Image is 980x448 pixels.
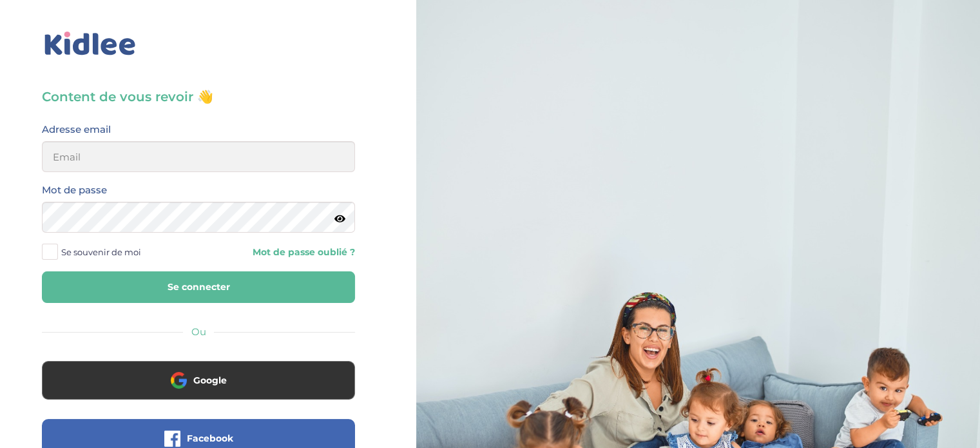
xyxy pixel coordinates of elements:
a: Google [42,383,355,395]
button: Google [42,361,355,400]
h3: Content de vous revoir 👋 [42,88,355,106]
span: Facebook [187,432,233,445]
img: logo_kidlee_bleu [42,29,139,59]
button: Se connecter [42,271,355,303]
img: google.png [171,372,187,388]
img: facebook.png [164,431,180,447]
a: Mot de passe oublié ? [208,246,355,258]
span: Google [193,374,227,387]
label: Mot de passe [42,182,107,199]
label: Adresse email [42,121,111,138]
span: Ou [191,326,206,338]
input: Email [42,141,355,172]
span: Se souvenir de moi [61,244,141,260]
